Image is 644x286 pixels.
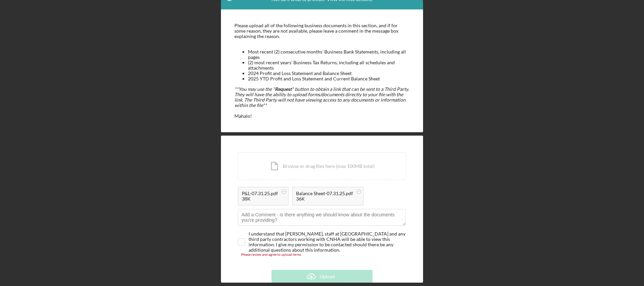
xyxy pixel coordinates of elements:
[248,49,410,60] li: Most recent (2) consecutive months' Business Bank Statements, including all pages
[248,76,410,81] li: 2025 YTD Profit and Loss Statement and Current Balance Sheet
[296,196,353,202] div: 36K
[242,191,278,196] div: P&L-07.31.25.pdf
[248,71,410,76] li: 2024 Profit and Loss Statement and Balance Sheet
[234,23,410,39] div: Please upload all of the following business documents in this section, and if for some reason, th...
[296,191,353,196] div: Balance Sheet-07.31.25.pdf
[242,196,278,202] div: 38K
[320,270,335,283] div: Upload
[248,60,410,71] li: (2) most recent years' Business Tax Returns, including all schedules and attachments
[238,253,406,257] div: Please review and agree to upload terms
[234,113,410,119] div: Mahalo!
[249,231,406,253] div: I understand that [PERSON_NAME], staff at [GEOGRAPHIC_DATA] and any third party contractors worki...
[234,86,409,108] em: **You may use the " " button to obtain a link that can be sent to a Third Party. They will have t...
[271,270,373,283] button: Upload
[275,86,292,92] strong: Request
